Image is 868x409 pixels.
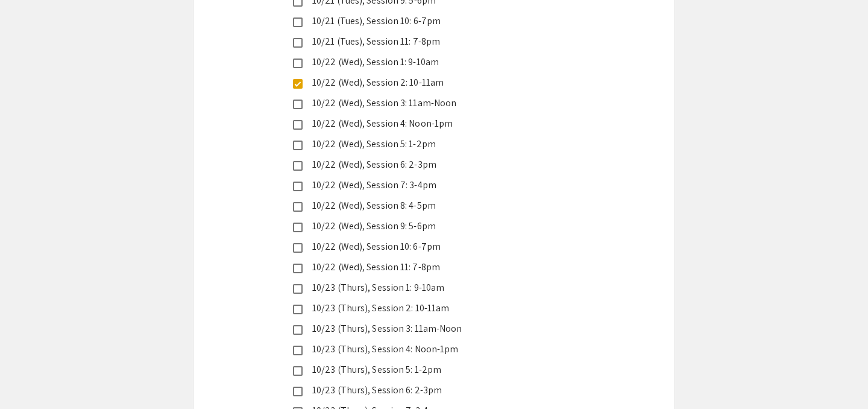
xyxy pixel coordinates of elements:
[303,75,556,90] div: 10/22 (Wed), Session 2: 10-11am
[303,157,556,172] div: 10/22 (Wed), Session 6: 2-3pm
[303,96,556,110] div: 10/22 (Wed), Session 3: 11am-Noon
[303,14,556,28] div: 10/21 (Tues), Session 10: 6-7pm
[303,34,556,49] div: 10/21 (Tues), Session 11: 7-8pm
[303,260,556,274] div: 10/22 (Wed), Session 11: 7-8pm
[303,363,556,377] div: 10/23 (Thurs), Session 5: 1-2pm
[303,116,556,131] div: 10/22 (Wed), Session 4: Noon-1pm
[303,178,556,192] div: 10/22 (Wed), Session 7: 3-4pm
[303,281,556,295] div: 10/23 (Thurs), Session 1: 9-10am
[9,355,51,400] iframe: Chat
[303,219,556,233] div: 10/22 (Wed), Session 9: 5-6pm
[303,322,556,336] div: 10/23 (Thurs), Session 3: 11am-Noon
[303,198,556,213] div: 10/22 (Wed), Session 8: 4-5pm
[303,301,556,315] div: 10/23 (Thurs), Session 2: 10-11am
[303,383,556,398] div: 10/23 (Thurs), Session 6: 2-3pm
[303,137,556,151] div: 10/22 (Wed), Session 5: 1-2pm
[303,239,556,254] div: 10/22 (Wed), Session 10: 6-7pm
[303,342,556,357] div: 10/23 (Thurs), Session 4: Noon-1pm
[303,55,556,69] div: 10/22 (Wed), Session 1: 9-10am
